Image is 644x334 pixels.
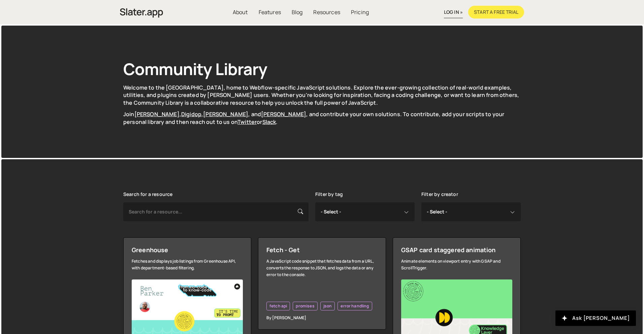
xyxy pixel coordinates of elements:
[308,6,345,19] a: Resources
[237,118,257,126] a: Twitter
[120,6,163,20] img: Slater is an modern coding environment with an inbuilt AI tool. Get custom code quickly with no c...
[315,192,343,197] label: Filter by tag
[421,192,458,197] label: Filter by creator
[123,110,521,126] p: Join , , , and , and contribute your own solutions. To contribute, add your scripts to your perso...
[123,84,521,106] p: Welcome to the [GEOGRAPHIC_DATA], home to Webflow-specific JavaScript solutions. Explore the ever...
[346,6,374,19] a: Pricing
[261,110,306,118] a: [PERSON_NAME]
[203,110,248,118] a: [PERSON_NAME]
[262,118,276,126] a: Slack
[253,6,286,19] a: Features
[123,202,309,221] input: Search for a resource...
[323,303,332,309] span: json
[266,246,378,254] div: Fetch - Get
[401,258,512,271] div: Animate elements on viewport entry with GSAP and ScrollTrigger.
[181,110,201,118] a: Digidop
[286,6,308,19] a: Blog
[227,6,253,19] a: About
[341,303,369,309] span: error handling
[468,6,524,19] a: Start a free trial
[132,258,243,271] div: Fetches and displays job listings from Greenhouse API, with department-based filtering.
[120,5,163,20] a: home
[444,6,463,18] a: log in »
[134,110,180,118] a: [PERSON_NAME]
[123,58,521,80] h1: Community Library
[296,303,314,309] span: promises
[401,246,512,254] div: GSAP card staggered animation
[266,314,378,321] div: By [PERSON_NAME]
[269,303,287,309] span: fetch api
[266,258,378,278] div: A JavaScript code snippet that fetches data from a URL, converts the response to JSON, and logs t...
[258,237,386,330] a: Fetch - Get A JavaScript code snippet that fetches data from a URL, converts the response to JSON...
[555,310,636,326] button: Ask [PERSON_NAME]
[132,246,243,254] div: Greenhouse
[123,192,172,197] label: Search for a resource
